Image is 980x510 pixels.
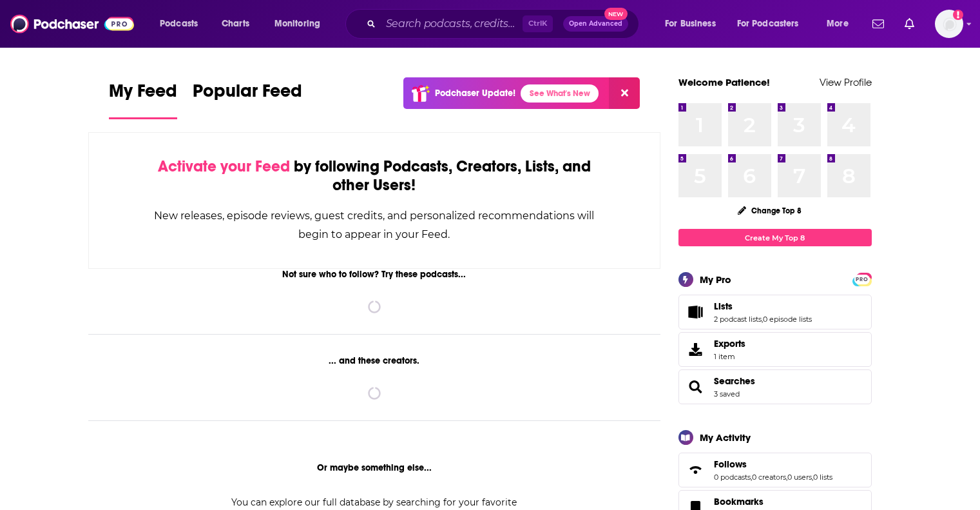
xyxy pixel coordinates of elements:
span: , [762,315,763,324]
a: PRO [854,274,870,284]
a: Create My Top 8 [678,229,872,246]
a: 0 podcasts [714,473,751,482]
span: Follows [678,453,872,487]
a: Exports [678,332,872,367]
button: open menu [151,14,215,34]
button: open menu [729,14,818,34]
span: More [827,15,849,33]
a: Show notifications dropdown [867,13,889,35]
button: open menu [265,14,337,34]
a: Popular Feed [193,80,302,119]
div: Not sure who to follow? Try these podcasts... [88,269,661,280]
div: Or maybe something else... [88,462,661,473]
span: Exports [714,338,745,349]
span: PRO [854,275,870,284]
span: Lists [714,300,733,312]
span: Activate your Feed [158,157,290,176]
a: 0 episode lists [763,315,812,324]
span: For Business [665,15,716,33]
span: Popular Feed [193,80,302,110]
a: 0 creators [752,473,786,482]
span: , [812,473,813,482]
button: Change Top 8 [730,202,810,219]
a: Lists [683,303,709,321]
span: Podcasts [160,15,198,33]
button: Open AdvancedNew [563,16,628,32]
a: Searches [683,378,709,396]
span: Bookmarks [714,496,764,507]
img: Podchaser - Follow, Share and Rate Podcasts [10,12,134,36]
a: 0 lists [813,473,832,482]
a: Bookmarks [714,496,789,507]
a: Lists [714,300,812,312]
div: by following Podcasts, Creators, Lists, and other Users! [153,157,596,195]
a: Welcome Patience! [678,76,770,88]
span: , [751,473,752,482]
a: My Feed [109,80,177,119]
span: Open Advanced [569,21,622,27]
span: Exports [683,340,709,358]
div: My Activity [700,431,751,444]
button: open menu [818,14,865,34]
a: Show notifications dropdown [899,13,919,35]
div: Search podcasts, credits, & more... [358,9,651,39]
span: Logged in as patiencebaldacci [935,10,963,38]
span: 1 item [714,352,745,361]
div: My Pro [700,273,731,286]
span: Monitoring [274,15,320,33]
span: , [786,473,787,482]
img: User Profile [935,10,963,38]
span: My Feed [109,80,177,110]
input: Search podcasts, credits, & more... [381,14,523,34]
div: ... and these creators. [88,355,661,366]
button: Show profile menu [935,10,963,38]
a: 3 saved [714,389,740,398]
a: 2 podcast lists [714,315,762,324]
span: Charts [222,15,249,33]
a: 0 users [787,473,812,482]
span: Searches [678,369,872,404]
span: Follows [714,458,747,470]
button: open menu [656,14,732,34]
a: Searches [714,375,755,387]
div: New releases, episode reviews, guest credits, and personalized recommendations will begin to appe... [153,206,596,244]
span: Ctrl K [523,15,553,32]
a: Charts [213,14,257,34]
svg: Add a profile image [953,10,963,20]
a: View Profile [820,76,872,88]
a: See What's New [521,84,599,103]
a: Follows [714,458,832,470]
span: Lists [678,295,872,329]
a: Follows [683,461,709,479]
span: For Podcasters [737,15,799,33]
span: New [604,8,628,20]
p: Podchaser Update! [435,88,515,99]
